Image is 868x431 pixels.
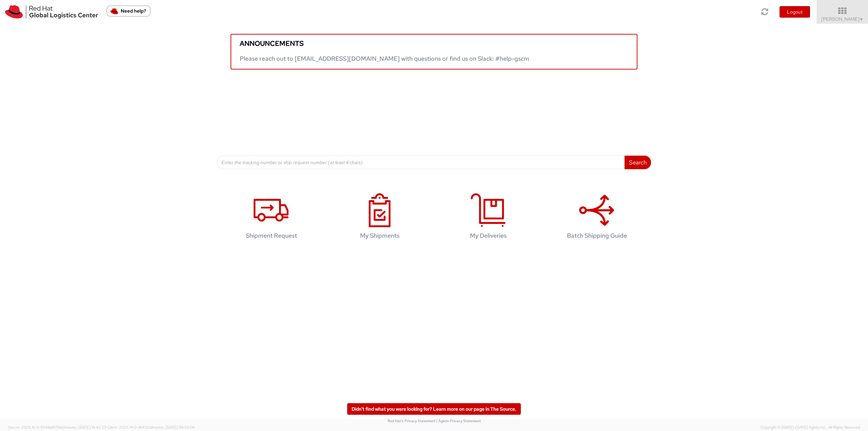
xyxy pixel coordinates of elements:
h4: My Shipments [336,232,423,239]
span: Copyright © [DATE]-[DATE] Agistix Inc., All Rights Reserved [761,425,860,430]
img: rh-logistics-00dfa346123c4ec078e1.svg [5,5,98,19]
h4: Shipment Request [228,232,315,239]
a: Batch Shipping Guide [546,186,648,250]
input: Enter the tracking number or ship request number (at least 4 chars) [217,156,625,169]
span: Client: 2025.14.0-db4321d [107,425,195,430]
a: Red Hat's Privacy Statement [388,418,435,423]
span: ▼ [860,17,864,22]
a: | Agistix Privacy Statement [436,418,481,423]
a: Announcements Please reach out to [EMAIL_ADDRESS][DOMAIN_NAME] with questions or find us on Slack... [231,34,637,70]
span: master, [DATE] 10:42:29 [65,425,106,430]
a: My Shipments [329,186,431,250]
button: Need help? [106,5,151,17]
a: My Deliveries [437,186,539,250]
button: Search [625,156,651,169]
h4: My Deliveries [445,232,532,239]
span: [PERSON_NAME] [821,16,864,22]
a: Didn't find what you were looking for? Learn more on our page in The Source. [347,403,521,415]
h4: Batch Shipping Guide [553,232,640,239]
span: Please reach out to [EMAIL_ADDRESS][DOMAIN_NAME] with questions or find us on Slack: #help-gscm [240,55,529,62]
button: Logout [780,6,810,18]
a: Shipment Request [220,186,322,250]
span: master, [DATE] 09:59:06 [152,425,195,430]
span: Server: 2025.16.0-9544af67660 [8,425,106,430]
h5: Announcements [240,40,628,47]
